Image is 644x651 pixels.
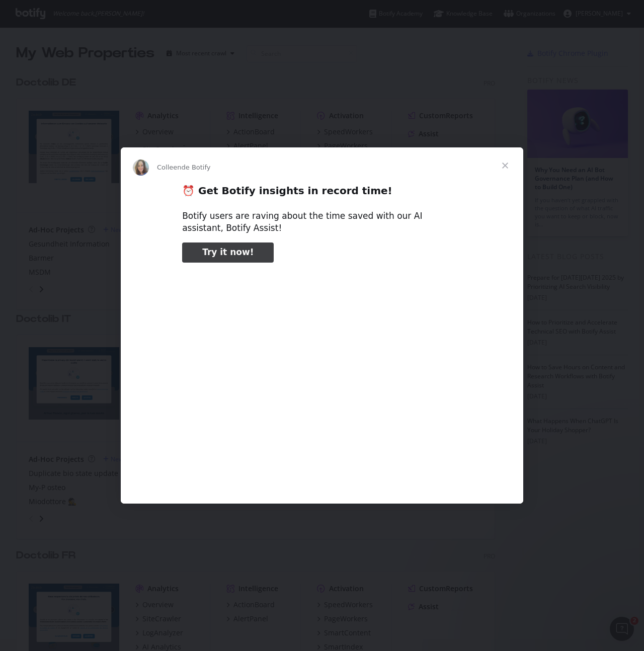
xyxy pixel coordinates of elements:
[182,242,274,263] a: Try it now!
[112,271,532,481] video: Regarder la vidéo
[182,184,462,203] h2: ⏰ Get Botify insights in record time!
[487,147,523,184] span: Fermer
[157,164,182,171] span: Colleen
[182,210,462,234] div: Botify users are raving about the time saved with our AI assistant, Botify Assist!
[133,159,149,176] img: Profile image for Colleen
[202,247,254,257] span: Try it now!
[182,164,211,171] span: de Botify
